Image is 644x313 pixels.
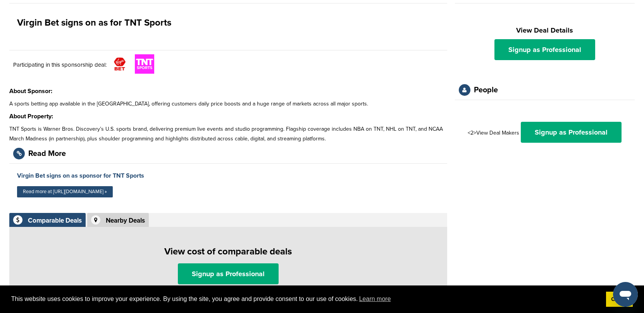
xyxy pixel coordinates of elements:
div: Comparable Deals [28,217,82,224]
a: Virgin Bet signs on as sponsor for TNT Sports [17,172,144,180]
a: Signup as Professional [521,122,622,143]
h1: View cost of comparable deals [13,245,443,259]
a: Read more at [URL][DOMAIN_NAME] » [17,186,113,197]
span: This website uses cookies to improve your experience. By using the site, you agree and provide co... [11,293,600,305]
h1: Virgin Bet signs on as for TNT Sports [17,16,171,30]
a: dismiss cookie message [606,292,633,307]
div: Read More [28,150,66,157]
img: Images (26) [110,54,129,74]
p: Participating in this sponsorship deal: [13,60,107,69]
a: learn more about cookies [358,293,392,305]
h3: About Sponsor: [9,86,447,96]
h3: About Property: [9,112,447,121]
div: <2>View Deal Makers [463,122,627,143]
p: TNT Sports is Warner Bros. Discovery’s U.S. sports brand, delivering premium live events and stud... [9,124,447,144]
img: Qiv8dqs7 400x400 [135,54,154,74]
h2: View Deal Details [463,25,627,36]
a: Signup as Professional [178,263,279,284]
p: A sports betting app available in the [GEOGRAPHIC_DATA], offering customers daily price boosts an... [9,99,447,109]
a: Signup as Professional [494,39,595,60]
iframe: Button to launch messaging window [613,282,638,307]
div: People [474,86,498,94]
div: Nearby Deals [106,217,145,224]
